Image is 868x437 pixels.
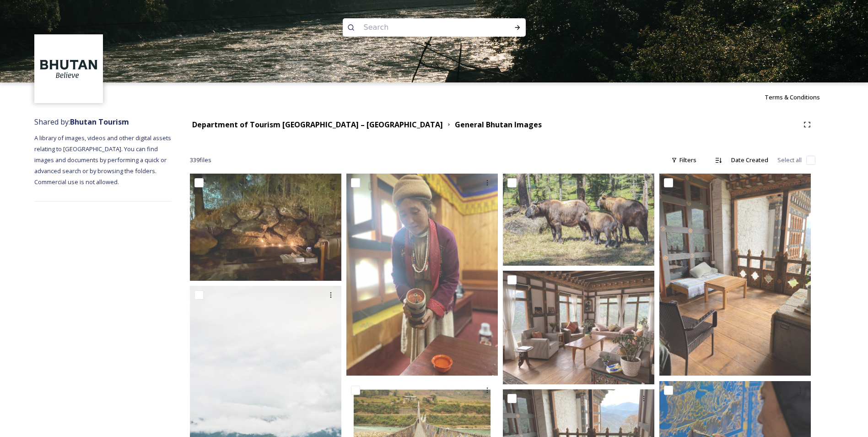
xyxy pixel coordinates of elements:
[659,174,811,376] img: Homestay 3.JPG
[190,156,211,164] span: 339 file s
[727,151,773,169] div: Date Created
[765,93,820,101] span: Terms & Conditions
[667,151,701,169] div: Filters
[455,120,542,130] strong: General Bhutan Images
[503,174,654,266] img: Takins.jpg
[346,174,498,376] img: Pouring Ara.jpg
[34,134,173,186] span: A library of images, videos and other digital assets relating to [GEOGRAPHIC_DATA]. You can find ...
[503,271,654,384] img: Homestay_Interiors.JPG
[777,156,802,164] span: Select all
[190,174,341,281] img: Hot Stone Bath.jpeg
[192,120,443,130] strong: Department of Tourism [GEOGRAPHIC_DATA] – [GEOGRAPHIC_DATA]
[36,36,102,102] img: BT_Logo_BB_Lockup_CMYK_High%2520Res.jpg
[359,17,485,38] input: Search
[70,117,129,127] strong: Bhutan Tourism
[34,117,129,127] span: Shared by:
[765,92,834,103] a: Terms & Conditions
